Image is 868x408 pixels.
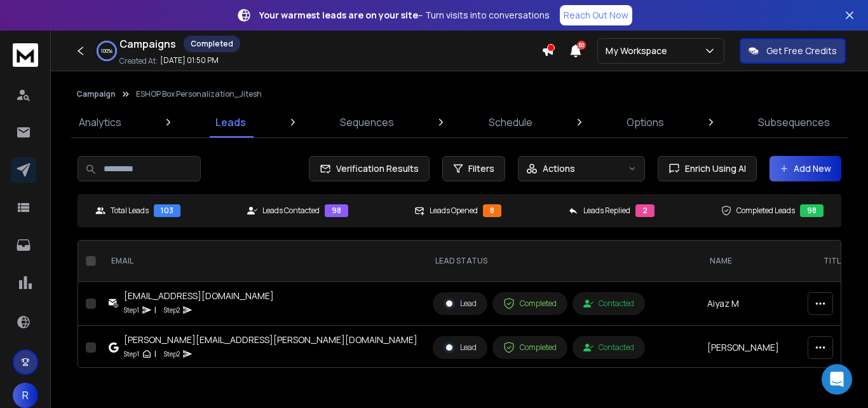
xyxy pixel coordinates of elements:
[577,41,586,50] span: 50
[583,342,634,353] div: Contacted
[164,304,180,316] p: Step 2
[71,107,129,137] a: Analytics
[444,298,477,309] div: Lead
[444,342,477,353] div: Lead
[154,304,156,316] p: |
[79,115,121,130] p: Analytics
[800,204,824,217] div: 98
[136,89,262,99] p: ESHOP Box Personalization_Jitesh
[483,204,501,217] div: 8
[766,45,837,57] p: Get Free Credits
[13,383,38,408] button: R
[503,342,557,353] div: Completed
[750,107,837,137] a: Subsequences
[154,348,156,360] p: |
[76,89,116,99] button: Campaign
[700,282,813,326] td: Aiyaz M
[700,241,813,282] th: NAME
[259,9,418,21] strong: Your warmest leads are on your site
[680,162,746,175] span: Enrich Using AI
[13,43,38,67] img: logo
[184,36,240,52] div: Completed
[658,156,757,181] button: Enrich Using AI
[124,334,417,346] div: [PERSON_NAME][EMAIL_ADDRESS][PERSON_NAME][DOMAIN_NAME]
[124,304,139,316] p: Step 1
[489,115,532,130] p: Schedule
[770,156,841,181] button: Add New
[208,107,254,137] a: Leads
[560,5,632,25] a: Reach Out Now
[160,55,219,66] p: [DATE] 01:50 PM
[635,204,654,217] div: 2
[154,204,180,217] div: 103
[583,299,634,309] div: Contacted
[119,56,158,66] p: Created At:
[331,162,419,175] span: Verification Results
[215,115,246,130] p: Leads
[425,241,700,282] th: LEAD STATUS
[101,47,112,55] p: 100 %
[583,206,630,216] p: Leads Replied
[124,290,274,302] div: [EMAIL_ADDRESS][DOMAIN_NAME]
[627,115,664,130] p: Options
[164,348,180,360] p: Step 2
[468,162,494,175] span: Filters
[325,204,348,217] div: 98
[309,156,430,181] button: Verification Results
[503,298,557,309] div: Completed
[259,9,550,22] p: – Turn visits into conversations
[822,364,852,395] div: Open Intercom Messenger
[340,115,394,130] p: Sequences
[813,241,855,282] th: Title
[564,9,628,22] p: Reach Out Now
[430,206,478,216] p: Leads Opened
[119,36,176,52] h1: Campaigns
[262,206,320,216] p: Leads Contacted
[758,115,830,130] p: Subsequences
[481,107,540,137] a: Schedule
[111,206,149,216] p: Total Leads
[740,38,846,64] button: Get Free Credits
[101,241,425,282] th: EMAIL
[606,45,672,57] p: My Workspace
[736,206,795,216] p: Completed Leads
[124,348,139,360] p: Step 1
[442,156,505,181] button: Filters
[543,162,575,175] p: Actions
[619,107,672,137] a: Options
[332,107,402,137] a: Sequences
[700,326,813,370] td: [PERSON_NAME]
